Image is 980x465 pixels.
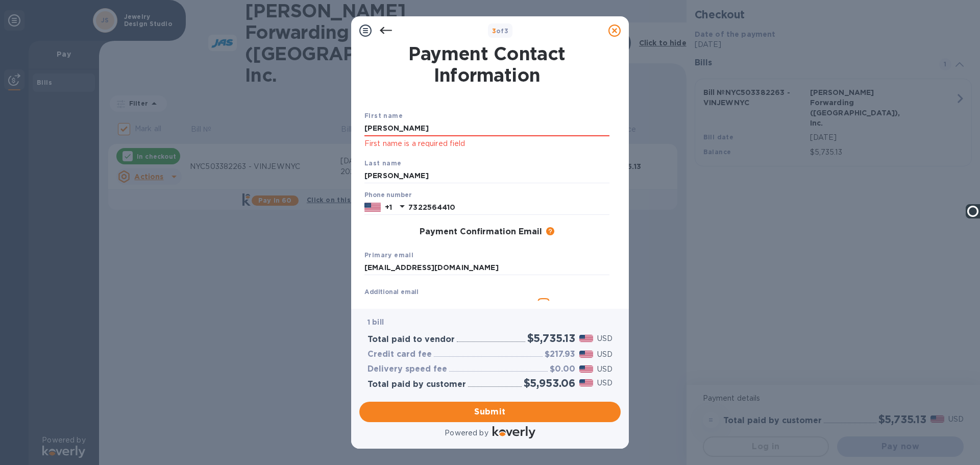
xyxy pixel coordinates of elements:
h3: Total paid to vendor [367,335,455,345]
input: Enter your phone number [408,200,609,215]
p: USD [597,333,612,344]
img: USD [579,379,593,386]
h2: $5,735.13 [527,332,575,345]
img: USD [579,351,593,358]
button: Submit [359,402,621,422]
u: Add to the list [554,300,609,308]
h3: $217.93 [545,350,575,359]
span: Submit [367,406,612,418]
img: USD [579,365,593,373]
b: Last name [364,159,402,167]
label: Additional email [364,289,419,296]
h2: $5,953.06 [524,377,575,389]
p: Powered by [445,428,488,438]
h3: Credit card fee [367,350,432,359]
input: Enter your first name [364,121,609,136]
p: USD [597,378,612,388]
img: US [364,202,381,213]
b: Primary email [364,251,413,259]
img: USD [579,335,593,342]
input: Enter additional email [364,297,533,312]
b: First name [364,112,403,119]
h3: Payment Confirmation Email [420,227,542,237]
input: Enter your primary name [364,260,609,276]
input: Enter your last name [364,168,609,184]
b: 1 bill [367,318,384,326]
h3: Total paid by customer [367,380,466,389]
img: Ooma Logo [966,204,980,218]
span: 3 [492,27,496,35]
p: USD [597,364,612,375]
h3: $0.00 [550,364,575,374]
p: First name is a required field [364,138,609,150]
h3: Delivery speed fee [367,364,447,374]
img: Logo [493,426,535,438]
label: Phone number [364,192,411,199]
h1: Payment Contact Information [364,43,609,86]
b: of 3 [492,27,509,35]
p: USD [597,349,612,360]
p: +1 [385,202,392,212]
